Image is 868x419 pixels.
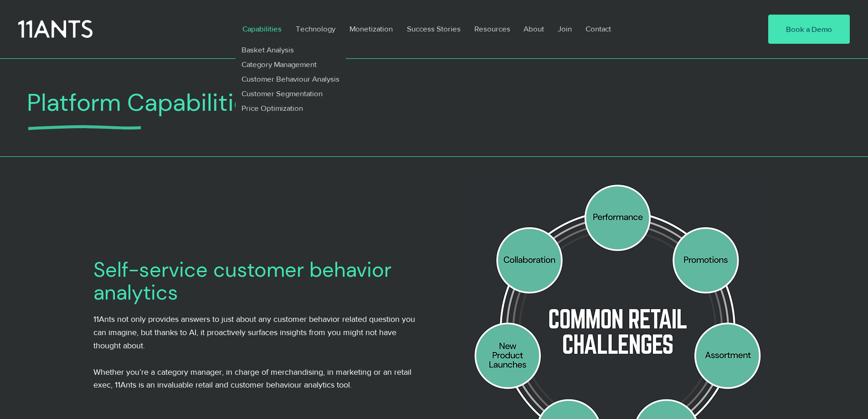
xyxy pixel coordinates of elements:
[93,256,391,306] span: Self-service customer behavior analytics
[581,18,616,39] p: Contact
[467,18,517,39] a: Resources
[236,42,346,57] a: Basket Analysis
[238,57,321,72] p: Category Management
[93,367,411,390] span: Whether you’re a category manager, in charge of merchandising, in marketing or an retail exec, 11...
[27,87,260,118] span: Platform Capabilities
[238,86,327,101] p: Customer Segmentation
[236,18,740,39] nav: Site
[786,24,832,35] span: Book a Demo
[238,72,344,86] p: Customer Behaviour Analysis
[238,42,298,57] p: Basket Analysis
[236,57,346,72] a: Category Management
[517,18,551,39] a: About
[289,18,343,39] a: Technology
[345,18,397,39] p: Monetization
[400,18,467,39] a: Success Stories
[291,18,340,39] p: Technology
[553,18,576,39] p: Join
[551,18,579,39] a: Join
[236,101,346,115] a: Price Optimization
[238,101,307,115] p: Price Optimization
[236,18,289,39] a: Capabilities
[402,18,465,39] p: Success Stories
[238,18,286,39] p: Capabilities
[768,15,850,44] a: Book a Demo
[236,72,346,86] a: Customer Behaviour Analysis
[236,86,346,101] a: Customer Segmentation
[343,18,400,39] a: Monetization
[519,18,549,39] p: About
[470,18,515,39] p: Resources
[579,18,619,39] a: Contact
[93,315,415,350] span: 11Ants not only provides answers to just about any customer behavior related question you can ima...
